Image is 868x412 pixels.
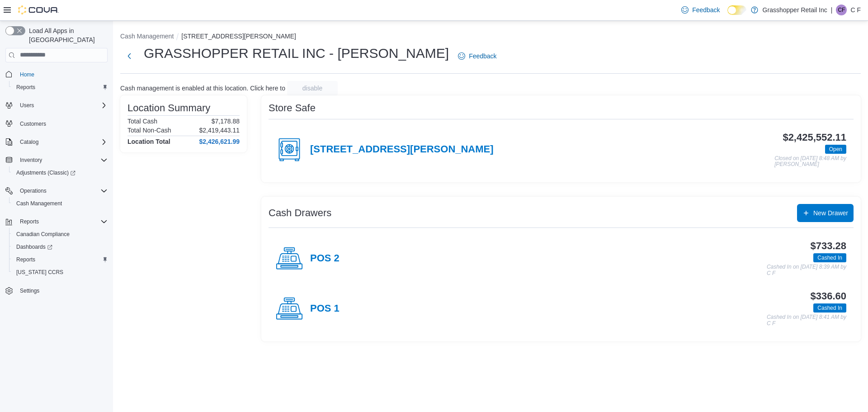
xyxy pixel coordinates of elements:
[811,241,846,251] h3: $733.28
[16,256,35,263] span: Reports
[16,285,43,296] a: Settings
[454,47,500,65] a: Feedback
[16,269,63,276] span: [US_STATE] CCRS
[144,44,449,62] h1: GRASSHOPPER RETAIL INC - [PERSON_NAME]
[16,118,50,129] a: Customers
[13,254,108,265] span: Reports
[20,102,34,109] span: Users
[13,267,108,278] span: Washington CCRS
[13,254,39,265] a: Reports
[767,314,846,327] p: Cashed In on [DATE] 8:41 AM by C F
[199,127,240,134] p: $2,419,443.11
[18,5,59,14] img: Cova
[9,166,111,179] a: Adjustments (Classic)
[16,137,42,147] button: Catalog
[2,117,111,130] button: Customers
[836,5,847,15] div: C F
[20,187,47,194] span: Operations
[16,100,38,111] button: Users
[13,82,108,93] span: Reports
[310,303,340,315] h4: POS 1
[16,137,108,147] span: Catalog
[212,118,240,125] p: $7,178.88
[9,81,111,94] button: Reports
[831,5,833,15] p: |
[20,71,34,78] span: Home
[813,208,848,218] span: New Drawer
[120,32,861,43] nav: An example of EuiBreadcrumbs
[2,284,111,297] button: Settings
[817,304,842,312] span: Cashed In
[16,216,42,227] button: Reports
[16,84,35,91] span: Reports
[811,291,846,302] h3: $336.60
[120,47,138,65] button: Next
[9,253,111,266] button: Reports
[269,208,331,218] h3: Cash Drawers
[767,264,846,276] p: Cashed In on [DATE] 8:39 AM by C F
[727,5,746,15] input: Dark Mode
[13,229,73,240] a: Canadian Compliance
[181,33,296,40] button: [STREET_ADDRESS][PERSON_NAME]
[13,167,79,178] a: Adjustments (Classic)
[13,82,39,93] a: Reports
[692,5,720,14] span: Feedback
[469,52,496,61] span: Feedback
[2,185,111,197] button: Operations
[120,33,174,40] button: Cash Management
[16,100,108,111] span: Users
[763,5,827,15] p: Grasshopper Retail Inc
[13,198,108,209] span: Cash Management
[16,200,62,207] span: Cash Management
[13,198,66,209] a: Cash Management
[16,285,108,296] span: Settings
[127,127,171,134] h6: Total Non-Cash
[9,266,111,279] button: [US_STATE] CCRS
[678,1,723,19] a: Feedback
[25,26,108,44] span: Load All Apps in [GEOGRAPHIC_DATA]
[2,68,111,81] button: Home
[16,185,50,196] button: Operations
[16,69,38,80] a: Home
[199,138,240,145] h4: $2,426,621.99
[16,69,108,80] span: Home
[310,253,340,265] h4: POS 2
[20,218,39,225] span: Reports
[20,138,38,146] span: Catalog
[838,5,845,15] span: CF
[9,228,111,241] button: Canadian Compliance
[127,138,170,145] h4: Location Total
[302,84,322,93] span: disable
[774,156,846,168] p: Closed on [DATE] 8:48 AM by [PERSON_NAME]
[2,99,111,112] button: Users
[13,242,56,252] a: Dashboards
[829,145,842,153] span: Open
[2,136,111,148] button: Catalog
[16,118,108,129] span: Customers
[120,85,285,92] p: Cash management is enabled at this location. Click here to
[310,144,494,156] h4: [STREET_ADDRESS][PERSON_NAME]
[2,154,111,166] button: Inventory
[16,231,70,238] span: Canadian Compliance
[16,169,75,176] span: Adjustments (Classic)
[825,145,846,154] span: Open
[13,242,108,252] span: Dashboards
[16,243,52,251] span: Dashboards
[2,215,111,228] button: Reports
[813,253,846,262] span: Cashed In
[783,132,846,143] h3: $2,425,552.11
[13,167,108,178] span: Adjustments (Classic)
[5,64,108,321] nav: Complex example
[16,155,108,166] span: Inventory
[287,81,338,95] button: disable
[13,229,108,240] span: Canadian Compliance
[817,254,842,262] span: Cashed In
[20,120,46,128] span: Customers
[850,5,861,15] p: C F
[127,118,157,125] h6: Total Cash
[813,303,846,313] span: Cashed In
[16,185,108,196] span: Operations
[20,156,42,164] span: Inventory
[16,216,108,227] span: Reports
